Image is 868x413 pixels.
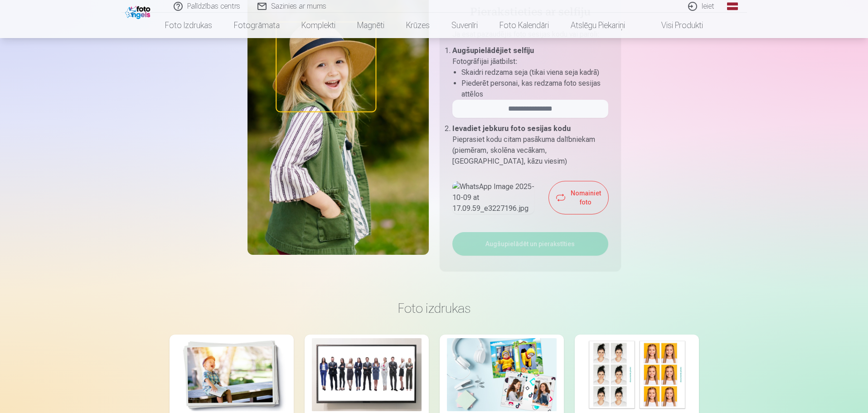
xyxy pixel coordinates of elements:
[452,181,534,214] img: WhatsApp Image 2025-10-09 at 17.09.59_e3227196.jpg
[489,13,560,38] a: Foto kalendāri
[452,56,608,67] p: Fotogrāfijai jāatbilst :
[223,13,291,38] a: Fotogrāmata
[177,338,286,411] img: Augstas kvalitātes fotoattēlu izdrukas
[177,300,692,316] h3: Foto izdrukas
[452,124,571,133] b: Ievadiet jebkuru foto sesijas kodu
[452,46,534,55] b: Augšupielādējiet selfiju
[447,338,557,411] img: Foto kolāža no divām fotogrāfijām
[452,134,608,167] p: Pieprasiet kodu citam pasākuma dalībniekam (piemēram, skolēna vecākam, [GEOGRAPHIC_DATA], kāzu vi...
[461,67,608,78] li: Skaidri redzama seja (tikai viena seja kadrā)
[549,181,608,214] button: Nomainiet foto
[346,13,395,38] a: Magnēti
[582,338,692,411] img: Foto izdrukas dokumentiem
[125,4,153,19] img: /fa1
[441,13,489,38] a: Suvenīri
[154,13,223,38] a: Foto izdrukas
[636,13,714,38] a: Visi produkti
[312,338,422,411] img: Augstas kvalitātes grupu fotoattēlu izdrukas
[461,78,608,100] li: Piederēt personai, kas redzama foto sesijas attēlos
[291,13,346,38] a: Komplekti
[452,232,608,256] button: Augšupielādēt un pierakstīties
[395,13,441,38] a: Krūzes
[560,13,636,38] a: Atslēgu piekariņi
